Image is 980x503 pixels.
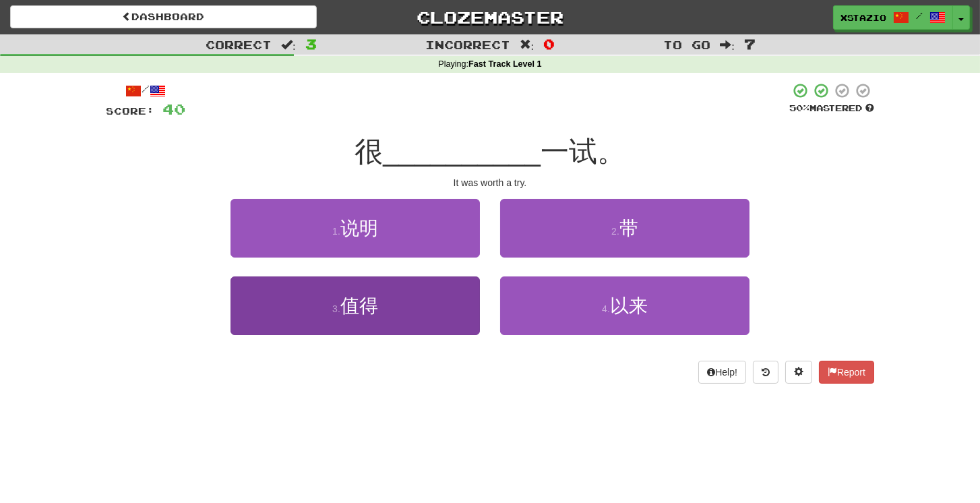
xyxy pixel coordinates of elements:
[833,5,953,30] a: xstazio /
[281,39,296,51] span: :
[231,276,480,335] button: 3.值得
[340,218,378,239] span: 说明
[789,102,809,113] span: 50 %
[500,276,749,335] button: 4.以来
[619,218,638,239] span: 带
[520,39,534,51] span: :
[305,36,317,52] span: 3
[840,11,886,24] span: xstazio
[340,295,378,316] span: 值得
[162,100,185,117] span: 40
[231,199,480,258] button: 1.说明
[106,82,185,99] div: /
[698,361,746,384] button: Help!
[383,136,541,167] span: __________
[541,136,625,167] span: 一试。
[611,226,619,237] small: 2 .
[332,303,340,314] small: 3 .
[468,59,542,69] strong: Fast Track Level 1
[602,303,610,314] small: 4 .
[106,105,154,117] span: Score:
[720,39,735,51] span: :
[610,295,648,316] span: 以来
[663,38,710,51] span: To go
[916,11,923,20] span: /
[789,102,874,115] div: Mastered
[819,361,874,384] button: Report
[543,36,555,52] span: 0
[355,136,383,167] span: 很
[332,226,340,237] small: 1 .
[10,5,317,28] a: Dashboard
[337,5,644,29] a: Clozemaster
[744,36,756,52] span: 7
[106,176,874,189] div: It was worth a try.
[425,38,510,51] span: Incorrect
[206,38,272,51] span: Correct
[500,199,749,258] button: 2.带
[753,361,778,384] button: Round history (alt+y)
